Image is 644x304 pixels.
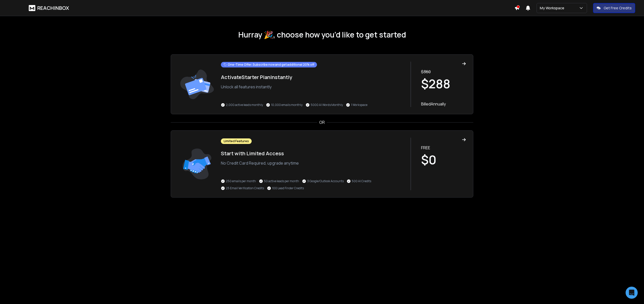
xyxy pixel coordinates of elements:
[311,103,343,107] p: 5000 AI Words Monthly
[264,179,299,183] p: 50 active leads per month
[421,154,466,166] h1: $0
[421,69,466,75] p: $ 360
[221,74,405,81] h1: Activate Starter Plan Instantly
[604,6,632,11] p: Get Free Credits
[178,62,216,107] img: trail
[171,119,473,125] div: OR
[421,78,466,90] h1: $ 288
[221,84,405,90] p: Unlock all features instantly
[226,103,263,107] p: 2,000 active leads monthly
[221,138,252,144] div: Limited Features
[221,62,317,67] div: One-Time Offer. Subscribe now and get additional 20% off
[272,186,304,190] p: 100 Lead Finder Credits
[37,5,69,12] h1: REACHINBOX
[352,179,371,183] p: 500 AI Credits
[226,186,264,190] p: 25 Email Verification Credits
[221,160,405,166] p: No Credit Card Required, upgrade anytime
[178,138,216,190] img: trail
[540,6,566,11] p: My Workspace
[626,287,638,299] div: Open Intercom Messenger
[271,103,303,107] p: 10,000 emails monthly
[421,145,466,151] p: FREE
[593,3,635,13] button: Get Free Credits
[171,30,473,39] h1: Hurray 🎉, choose how you’d like to get started
[307,179,344,183] p: 3 Google/Outlook Accounts
[421,101,466,107] p: Billed Annually
[351,103,367,107] p: 1 Workspace
[226,179,256,183] p: 250 emails per month
[29,5,35,11] img: logo
[221,150,405,157] h1: Start with Limited Access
